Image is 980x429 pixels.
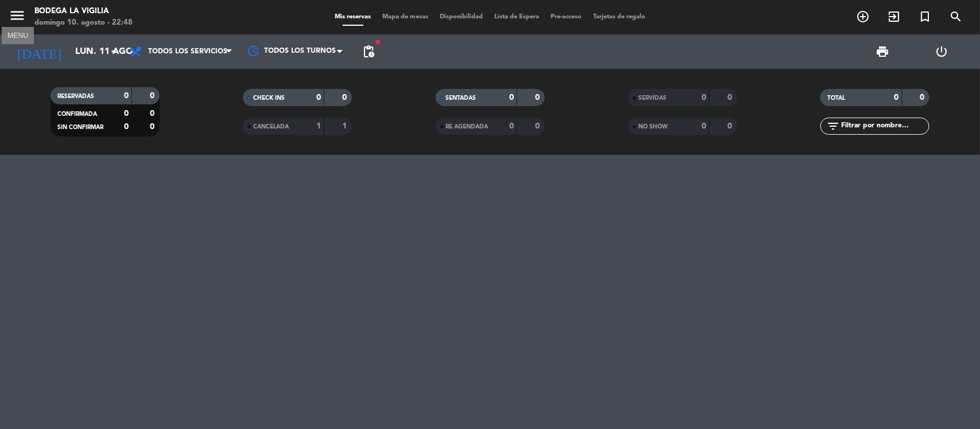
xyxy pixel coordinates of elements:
[509,93,514,102] strong: 0
[535,93,542,102] strong: 0
[545,14,587,20] span: Pre-acceso
[57,93,94,99] span: RESERVADAS
[253,95,285,101] span: CHECK INS
[446,124,489,130] span: RE AGENDADA
[34,6,133,17] div: Bodega La Vigilia
[894,93,899,102] strong: 0
[343,93,350,102] strong: 0
[840,120,929,132] input: Filtrar por nombre...
[374,38,381,45] span: fiber_manual_record
[9,39,69,64] i: [DATE]
[434,14,489,20] span: Disponibilidad
[935,45,949,58] i: power_settings_new
[316,122,321,130] strong: 1
[827,95,845,101] span: TOTAL
[150,123,157,131] strong: 0
[638,124,668,130] span: NO SHOW
[876,45,890,58] span: print
[150,92,157,100] strong: 0
[2,30,34,40] div: MENU
[124,110,129,118] strong: 0
[362,45,375,58] span: pending_actions
[727,122,734,130] strong: 0
[377,14,434,20] span: Mapa de mesas
[316,93,321,102] strong: 0
[856,10,870,24] i: add_circle_outline
[253,124,289,130] span: CANCELADA
[124,92,129,100] strong: 0
[509,122,514,130] strong: 0
[343,122,350,130] strong: 1
[826,119,840,133] i: filter_list
[535,122,542,130] strong: 0
[918,10,932,24] i: turned_in_not
[57,111,97,117] span: CONFIRMADA
[124,123,129,131] strong: 0
[107,45,121,58] i: arrow_drop_down
[702,93,706,102] strong: 0
[887,10,901,24] i: exit_to_app
[34,17,133,29] div: domingo 10. agosto - 22:48
[148,48,227,56] span: Todos los servicios
[920,93,927,102] strong: 0
[489,14,545,20] span: Lista de Espera
[9,7,26,28] button: menu
[150,110,157,118] strong: 0
[587,14,651,20] span: Tarjetas de regalo
[329,14,377,20] span: Mis reservas
[727,93,734,102] strong: 0
[9,7,26,24] i: menu
[638,95,667,101] span: SERVIDAS
[949,10,963,24] i: search
[912,34,971,69] div: LOG OUT
[446,95,477,101] span: SENTADAS
[702,122,706,130] strong: 0
[57,124,103,130] span: SIN CONFIRMAR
